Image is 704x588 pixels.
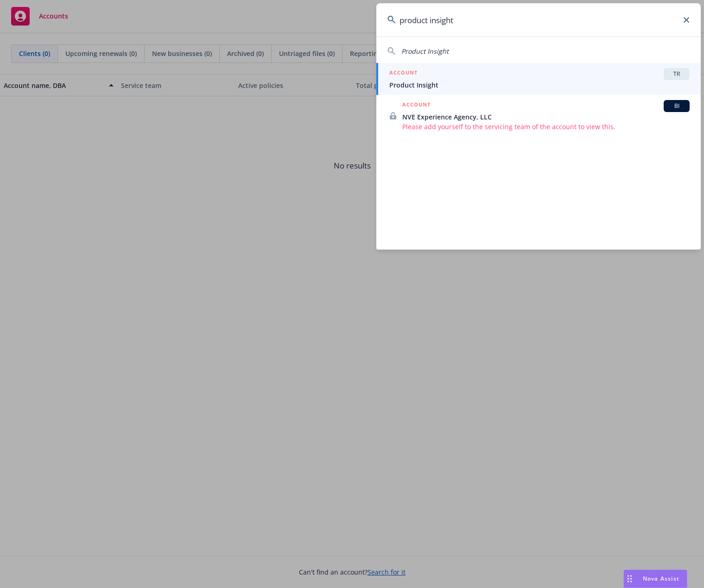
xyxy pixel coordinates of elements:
[643,575,679,582] span: Nova Assist
[667,102,686,110] span: BI
[402,100,431,111] h5: ACCOUNT
[402,122,690,131] span: Please add yourself to the servicing team of the account to view this.
[624,570,635,588] div: Drag to move
[401,47,449,56] span: Product Insight
[389,68,418,79] h5: ACCOUNT
[376,63,701,95] a: ACCOUNTTRProduct Insight
[402,112,690,122] span: NVE Experience Agency, LLC
[376,95,701,137] a: ACCOUNTBINVE Experience Agency, LLCPlease add yourself to the servicing team of the account to vi...
[389,80,690,90] span: Product Insight
[667,70,686,78] span: TR
[376,3,701,37] input: Search...
[623,569,687,588] button: Nova Assist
